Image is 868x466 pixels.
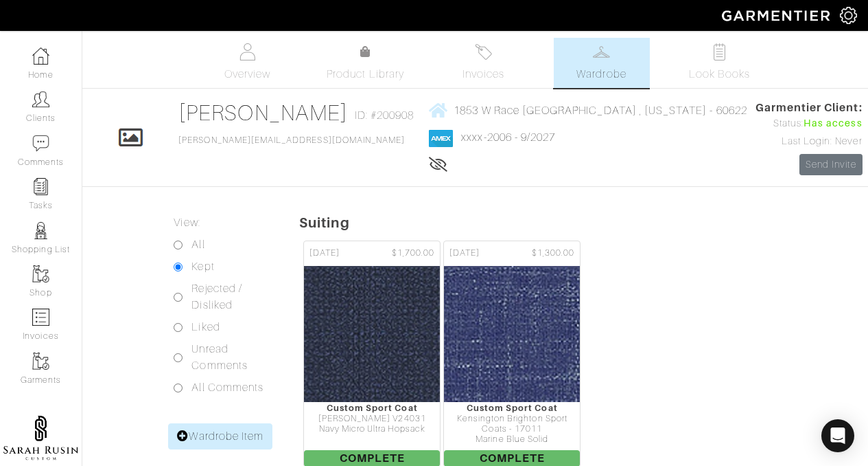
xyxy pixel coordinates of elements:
img: reminder-icon-8004d30b9f0a5d33ae49ab947aed9ed385cf756f9e5892f1edd6e32f2345188e.png [32,178,49,195]
img: gear-icon-white-bd11855cb880d31180b6d7d6211b90ccbf57a29d726f0c71d8c61bd08dd39cc2.png [840,7,857,24]
img: garmentier-logo-header-white-b43fb05a5012e4ada735d5af1a66efaba907eab6374d6393d1fbf88cb4ef424d.png [715,3,840,27]
img: garments-icon-b7da505a4dc4fd61783c78ac3ca0ef83fa9d6f193b1c9dc38574b1d14d53ca28.png [32,353,49,370]
img: orders-27d20c2124de7fd6de4e0e44c1d41de31381a507db9b33961299e4e07d508b8c.svg [475,43,492,60]
a: xxxx-2006 - 9/2027 [461,131,555,144]
span: $1,700.00 [392,247,434,260]
a: Product Library [318,44,414,82]
span: 1853 W Race [GEOGRAPHIC_DATA] , [US_STATE] - 60622 [454,104,747,116]
img: basicinfo-40fd8af6dae0f16599ec9e87c0ef1c0a1fdea2edbe929e3d69a839185d80c458.svg [239,43,256,60]
span: Invoices [462,66,504,82]
span: $1,300.00 [532,247,574,260]
span: ID: #200908 [355,107,414,124]
a: [PERSON_NAME][EMAIL_ADDRESS][DOMAIN_NAME] [178,135,405,145]
img: american_express-1200034d2e149cdf2cc7894a33a747db654cf6f8355cb502592f1d228b2ac700.png [429,130,453,147]
img: comment-icon-a0a6a9ef722e966f86d9cbdc48e553b5cf19dbc54f86b18d962a5391bc8f6eb6.png [32,135,49,152]
label: View: [174,214,200,231]
div: Last Login: Never [755,134,863,149]
a: Wardrobe [554,38,650,88]
a: 1853 W Race [GEOGRAPHIC_DATA] , [US_STATE] - 60622 [429,102,747,119]
div: Kensington Brighton Sport Coats - 17011 [444,414,580,435]
img: stylists-icon-eb353228a002819b7ec25b43dbf5f0378dd9e0616d9560372ff212230b889e62.png [32,222,49,239]
span: Product Library [327,66,404,82]
label: All Comments [191,379,263,396]
img: orders-icon-0abe47150d42831381b5fb84f609e132dff9fe21cb692f30cb5eec754e2cba89.png [32,309,49,326]
span: [DATE] [309,247,340,260]
label: Rejected / Disliked [191,280,265,313]
div: Navy Micro Ultra Hopsack [304,424,440,434]
span: Look Books [689,66,750,82]
span: Garmentier Client: [755,100,863,116]
img: wardrobe-487a4870c1b7c33e795ec22d11cfc2ed9d08956e64fb3008fe2437562e282088.svg [593,43,610,60]
a: Look Books [672,38,768,88]
a: Wardrobe Item [168,423,272,450]
div: Open Intercom Messenger [821,419,854,452]
a: [PERSON_NAME] [178,100,348,125]
span: Has access [804,116,863,131]
span: [DATE] [449,247,480,260]
span: Wardrobe [576,66,626,82]
div: [PERSON_NAME] V24031 [304,414,440,424]
label: Liked [191,319,220,335]
label: All [191,236,204,253]
div: Marine Blue Solid [444,434,580,445]
div: Custom Sport Coat [444,403,580,413]
label: Kept [191,258,214,275]
img: e1NQwH2LcjFSX94t9tXs7eir.jpg [134,265,610,403]
label: Unread Comments [191,341,265,374]
span: Overview [224,66,270,82]
img: garments-icon-b7da505a4dc4fd61783c78ac3ca0ef83fa9d6f193b1c9dc38574b1d14d53ca28.png [32,265,49,282]
a: Invoices [436,38,532,88]
div: Custom Sport Coat [304,403,440,413]
a: Overview [200,38,296,88]
a: Send Invite [799,154,863,175]
h5: Suiting [299,214,868,231]
img: todo-9ac3debb85659649dc8f770b8b6100bb5dab4b48dedcbae339e5042a72dfd3cc.svg [711,43,728,60]
img: dashboard-icon-dbcd8f5a0b271acd01030246c82b418ddd0df26cd7fceb0bd07c9910d44c42f6.png [32,47,49,65]
img: clients-icon-6bae9207a08558b7cb47a8932f037763ab4055f8c8b6bfacd5dc20c3e0201464.png [32,91,49,108]
img: YSpPjW9KsLf7ZcB773Eds5xX.jpg [274,265,750,403]
div: Status: [755,116,863,131]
